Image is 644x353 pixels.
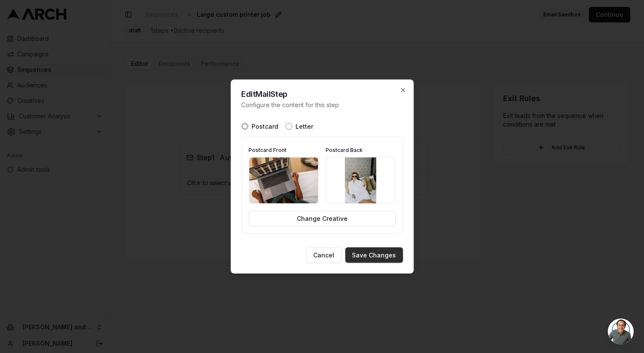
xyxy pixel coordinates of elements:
button: Cancel [306,248,342,263]
img: Matt's simple postcard [326,158,395,204]
h2: Edit Mail Step [241,90,403,98]
label: Postcard Front [249,147,286,153]
img: Matt's simple postcard [249,158,318,204]
button: Save Changes [345,248,403,263]
p: Configure the content for this step [241,101,403,109]
button: Change Creative [249,211,395,226]
label: Postcard Back [326,147,363,153]
label: Letter [296,124,313,130]
label: Postcard [252,124,278,130]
